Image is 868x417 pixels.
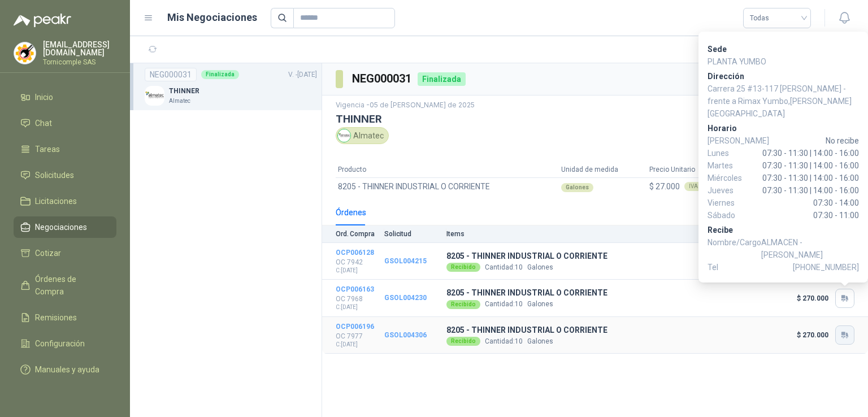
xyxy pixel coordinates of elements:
span: No recibe [753,134,859,147]
span: Remisiones [35,311,77,324]
div: IVA [684,182,716,191]
a: NEG000031FinalizadaV. -[DATE] Company LogoTHINNERAlmatec [145,68,317,106]
div: Almatec [336,127,389,144]
p: Galones [527,336,553,347]
span: 07:30 - 11:30 | 14:00 - 16:00 [753,147,859,159]
div: Galones [561,183,593,192]
p: 8205 - THINNER INDUSTRIAL O CORRIENTE [446,324,607,336]
span: Jueves [708,184,753,197]
p: 8205 - THINNER INDUSTRIAL O CORRIENTE [446,286,607,299]
a: Configuración [14,333,116,354]
p: Carrera 25 #13-117 [PERSON_NAME] - frente a Rimax Yumbo , [PERSON_NAME][GEOGRAPHIC_DATA] [708,82,859,120]
p: [EMAIL_ADDRESS][DOMAIN_NAME] [43,41,116,57]
div: Órdenes [336,206,366,219]
a: Solicitudes [14,164,116,186]
span: Viernes [708,197,753,209]
span: 07:30 - 14:00 [753,197,859,209]
p: Almatec [169,97,190,106]
a: Licitaciones [14,190,116,212]
span: Solicitudes [35,169,74,181]
p: Sede [708,43,859,55]
img: Logo peakr [14,14,71,27]
th: Items [446,225,762,243]
a: OCP006196 [336,323,374,331]
th: Solicitud [384,225,446,243]
p: Galones [527,299,553,310]
span: Tareas [35,143,60,155]
th: Precio Unitario [647,162,749,177]
th: Ord. Compra [322,225,384,243]
p: PLANTA YUMBO [708,55,859,68]
span: Inicio [35,91,53,103]
span: 10 [515,300,523,308]
a: GSOL004306 [384,331,427,339]
span: Negociaciones [35,221,87,233]
p: OC 7968 [336,295,374,303]
span: Manuales y ayuda [35,363,99,376]
p: C: [DATE] [336,303,374,312]
span: Licitaciones [35,195,77,207]
p: $ 270.000 [762,331,828,339]
p: Cantidad: [485,336,523,347]
span: [PHONE_NUMBER] [793,261,859,273]
div: Recibido [446,300,480,309]
a: OCP006163 [336,285,374,293]
span: 07:30 - 11:30 | 14:00 - 16:00 [753,172,859,184]
img: Company Logo [338,129,350,142]
div: Recibido [446,337,480,346]
p: Cantidad: [485,299,523,310]
p: Cantidad: [485,262,523,273]
span: Chat [35,117,52,129]
p: OC 7977 [336,332,374,340]
h3: NEG000031 [352,70,413,88]
span: 07:30 - 11:00 [753,209,859,221]
p: Galones [527,262,553,273]
span: 8205 - THINNER INDUSTRIAL O CORRIENTE [338,180,490,193]
span: Miércoles [708,172,753,184]
a: Chat [14,112,116,134]
a: GSOL004215 [384,257,427,265]
p: $ 270.000 [762,294,828,302]
p: Tornicomple SAS [43,59,116,66]
p: OC 7942 [336,258,374,266]
span: Martes [708,159,753,172]
div: Finalizada [201,70,239,79]
img: Company Logo [145,86,164,106]
a: Negociaciones [14,216,116,238]
p: Horario [708,122,859,134]
a: Tareas [14,138,116,160]
p: 8205 - THINNER INDUSTRIAL O CORRIENTE [446,250,607,262]
span: 10 [515,263,523,271]
p: THINNER [169,86,199,97]
span: [PERSON_NAME] [708,134,753,147]
div: NEG000031 [145,68,197,81]
th: Unidad de medida [559,162,647,177]
span: ALMACEN - [PERSON_NAME] [761,236,859,261]
th: Producto [336,162,559,177]
span: $ 27.000 [649,180,680,193]
p: C: [DATE] [336,340,374,349]
a: Inicio [14,86,116,108]
span: 10 [515,337,523,345]
p: Nombre/Cargo [708,236,859,261]
span: 07:30 - 11:30 | 14:00 - 16:00 [753,159,859,172]
span: Todas [750,10,804,27]
p: Vigencia - 05 de [PERSON_NAME] de 2025 [336,100,854,111]
span: Lunes [708,147,753,159]
div: Finalizada [418,72,466,86]
a: OCP006128 [336,249,374,257]
p: C: [DATE] [336,266,374,275]
span: Cotizar [35,247,61,259]
a: GSOL004230 [384,294,427,302]
h1: Mis Negociaciones [167,10,257,25]
p: Recibe [708,224,859,236]
p: Tel [708,261,859,273]
span: Órdenes de Compra [35,273,106,298]
img: Company Logo [14,42,36,64]
h3: THINNER [336,113,854,125]
div: Recibido [446,263,480,272]
a: Cotizar [14,242,116,264]
p: Dirección [708,70,859,82]
a: Remisiones [14,307,116,328]
span: 07:30 - 11:30 | 14:00 - 16:00 [753,184,859,197]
